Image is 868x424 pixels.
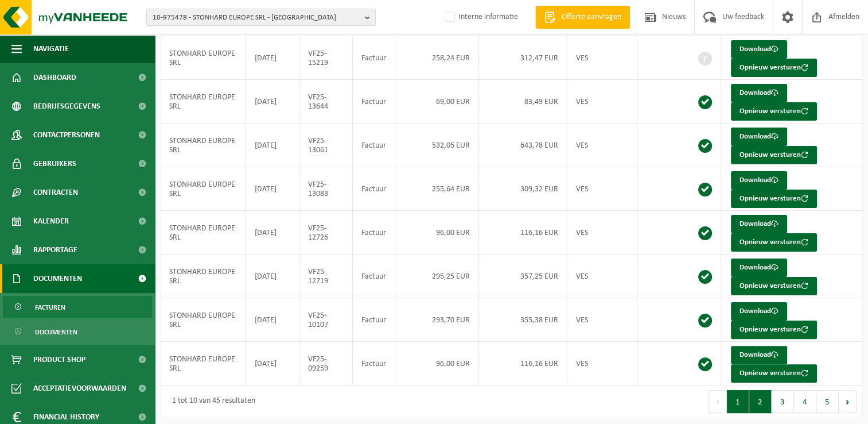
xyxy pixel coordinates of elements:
td: 83,49 EUR [479,80,567,124]
span: Bedrijfsgegevens [33,92,100,121]
td: 96,00 EUR [395,211,479,255]
td: [DATE] [246,167,299,211]
span: Contactpersonen [33,121,100,149]
td: VES [567,211,637,255]
td: VES [567,342,637,386]
span: Acceptatievoorwaarden [33,374,126,403]
td: 255,64 EUR [395,167,479,211]
button: Opnieuw versturen [731,233,817,252]
a: Download [731,215,787,233]
button: Previous [709,390,727,413]
button: Opnieuw versturen [731,364,817,383]
button: 5 [816,390,839,413]
td: STONHARD EUROPE SRL [161,298,246,342]
button: Next [839,390,857,413]
a: Facturen [3,296,152,318]
td: Factuur [353,124,395,167]
span: Contracten [33,178,78,207]
span: Dashboard [33,63,76,92]
td: Factuur [353,255,395,298]
button: 4 [794,390,816,413]
td: 258,24 EUR [395,36,479,80]
td: STONHARD EUROPE SRL [161,211,246,255]
button: 2 [749,390,772,413]
td: VES [567,124,637,167]
td: 309,32 EUR [479,167,567,211]
td: VES [567,255,637,298]
a: Download [731,171,787,190]
td: VES [567,298,637,342]
td: 532,05 EUR [395,124,479,167]
td: STONHARD EUROPE SRL [161,167,246,211]
span: Documenten [33,264,82,293]
td: 312,47 EUR [479,36,567,80]
td: [DATE] [246,255,299,298]
span: 10-975478 - STONHARD EUROPE SRL - [GEOGRAPHIC_DATA] [153,9,360,26]
td: Factuur [353,298,395,342]
button: Opnieuw versturen [731,277,817,295]
button: Opnieuw versturen [731,190,817,208]
td: 116,16 EUR [479,342,567,386]
a: Offerte aanvragen [535,6,630,29]
button: Opnieuw versturen [731,102,817,121]
span: Offerte aanvragen [559,11,624,23]
td: 355,38 EUR [479,298,567,342]
span: Rapportage [33,236,77,264]
td: [DATE] [246,298,299,342]
td: STONHARD EUROPE SRL [161,80,246,124]
span: Product Shop [33,345,85,374]
label: Interne informatie [442,9,518,26]
a: Download [731,40,787,59]
a: Download [731,84,787,102]
td: VES [567,167,637,211]
td: [DATE] [246,80,299,124]
td: VES [567,80,637,124]
td: Factuur [353,211,395,255]
a: Download [731,302,787,321]
a: Download [731,128,787,146]
td: VF25-09259 [299,342,352,386]
button: 3 [772,390,794,413]
span: Navigatie [33,34,69,63]
a: Download [731,346,787,364]
td: VF25-13644 [299,80,352,124]
td: 96,00 EUR [395,342,479,386]
td: Factuur [353,80,395,124]
div: 1 tot 10 van 45 resultaten [166,391,255,412]
td: VF25-13083 [299,167,352,211]
td: [DATE] [246,211,299,255]
td: 69,00 EUR [395,80,479,124]
span: Documenten [35,321,77,343]
button: Opnieuw versturen [731,146,817,164]
td: STONHARD EUROPE SRL [161,255,246,298]
td: VF25-15219 [299,36,352,80]
button: Opnieuw versturen [731,321,817,339]
td: STONHARD EUROPE SRL [161,342,246,386]
td: Factuur [353,36,395,80]
button: 10-975478 - STONHARD EUROPE SRL - [GEOGRAPHIC_DATA] [146,9,376,26]
a: Documenten [3,321,152,342]
td: STONHARD EUROPE SRL [161,124,246,167]
td: [DATE] [246,124,299,167]
td: 293,70 EUR [395,298,479,342]
td: VF25-12719 [299,255,352,298]
td: VF25-13061 [299,124,352,167]
td: 357,25 EUR [479,255,567,298]
td: VF25-10107 [299,298,352,342]
td: STONHARD EUROPE SRL [161,36,246,80]
td: 295,25 EUR [395,255,479,298]
span: Gebruikers [33,149,76,178]
td: [DATE] [246,342,299,386]
td: 643,78 EUR [479,124,567,167]
td: Factuur [353,342,395,386]
a: Download [731,259,787,277]
span: Facturen [35,296,65,318]
span: Kalender [33,207,69,236]
button: Opnieuw versturen [731,59,817,77]
td: 116,16 EUR [479,211,567,255]
button: 1 [727,390,749,413]
td: Factuur [353,167,395,211]
td: [DATE] [246,36,299,80]
td: VF25-12726 [299,211,352,255]
td: VES [567,36,637,80]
